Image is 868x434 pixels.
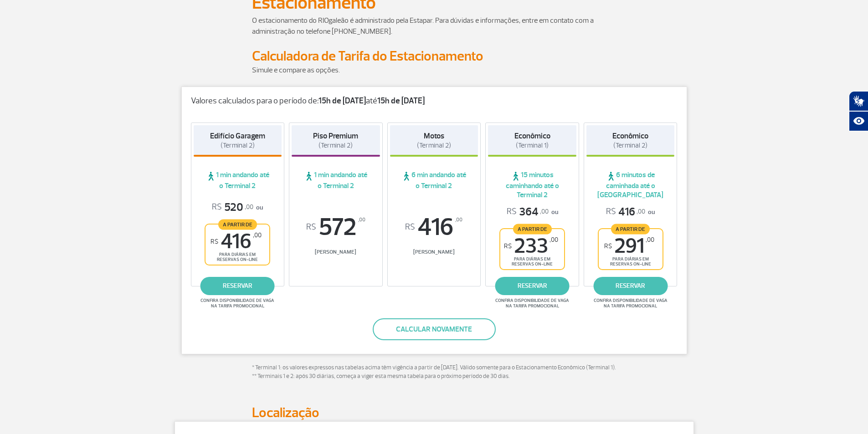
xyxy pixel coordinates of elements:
[494,298,570,309] span: Confira disponibilidade de vaga na tarifa promocional
[488,170,576,199] span: 15 minutos caminhando até o Terminal 2
[390,215,478,240] span: 416
[513,224,552,234] span: A partir de
[504,236,558,256] span: 233
[210,131,265,141] strong: Edifício Garagem
[646,236,654,244] sup: ,00
[292,249,380,255] span: [PERSON_NAME]
[292,215,380,240] span: 572
[252,404,616,421] h2: Localização
[604,236,654,256] span: 291
[849,111,868,131] button: Abrir recursos assistivos.
[516,141,549,150] span: (Terminal 1)
[377,96,425,106] strong: 15h de [DATE]
[194,170,282,190] span: 1 min andando até o Terminal 2
[606,205,645,219] span: 416
[504,242,512,250] sup: R$
[550,236,558,244] sup: ,00
[507,205,558,219] p: ou
[424,131,444,141] strong: Motos
[417,141,451,150] span: (Terminal 2)
[306,222,316,232] sup: R$
[313,131,358,141] strong: Piso Premium
[292,170,380,190] span: 1 min andando até o Terminal 2
[211,231,262,252] span: 416
[514,131,550,141] strong: Econômico
[495,277,570,295] a: reservar
[191,96,678,106] p: Valores calculados para o período de: até
[358,215,365,225] sup: ,00
[390,170,478,190] span: 6 min andando até o Terminal 2
[221,141,255,150] span: (Terminal 2)
[199,298,276,309] span: Confira disponibilidade de vaga na tarifa promocional
[849,91,868,111] button: Abrir tradutor de língua de sinais.
[508,256,556,267] span: para diárias em reservas on-line
[200,277,275,295] a: reservar
[455,215,462,225] sup: ,00
[218,219,257,230] span: A partir de
[606,256,655,267] span: para diárias em reservas on-line
[252,15,616,37] p: O estacionamento do RIOgaleão é administrado pela Estapar. Para dúvidas e informações, entre em c...
[606,205,655,219] p: ou
[252,363,616,381] p: * Terminal 1: os valores expressos nas tabelas acima têm vigência a partir de [DATE]. Válido some...
[613,141,647,150] span: (Terminal 2)
[592,298,669,309] span: Confira disponibilidade de vaga na tarifa promocional
[849,91,868,131] div: Plugin de acessibilidade da Hand Talk.
[212,200,253,214] span: 520
[604,242,612,250] sup: R$
[612,131,648,141] strong: Econômico
[252,48,616,65] h2: Calculadora de Tarifa do Estacionamento
[373,318,496,340] button: Calcular novamente
[611,224,650,234] span: A partir de
[213,252,262,262] span: para diárias em reservas on-line
[318,141,353,150] span: (Terminal 2)
[586,170,675,199] span: 6 minutos de caminhada até o [GEOGRAPHIC_DATA]
[252,65,616,76] p: Simule e compare as opções.
[212,200,263,214] p: ou
[593,277,668,295] a: reservar
[405,222,415,232] sup: R$
[253,231,262,239] sup: ,00
[507,205,549,219] span: 364
[211,238,218,245] sup: R$
[390,249,478,255] span: [PERSON_NAME]
[318,96,366,106] strong: 15h de [DATE]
